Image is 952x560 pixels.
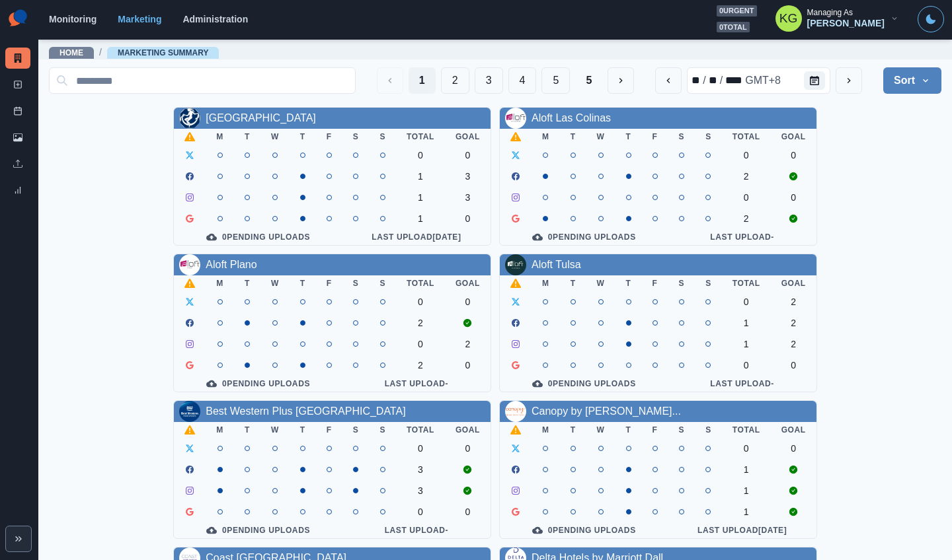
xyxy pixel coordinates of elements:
th: T [234,275,260,291]
a: Aloft Las Colinas [532,112,611,123]
div: 1 [407,213,434,224]
div: 0 [456,507,480,517]
div: 0 [407,297,434,307]
div: 2 [781,339,806,349]
th: T [615,129,642,145]
button: next [836,67,862,94]
div: 0 [733,297,760,307]
div: 2 [456,339,480,349]
th: Total [722,422,771,438]
div: 0 [456,297,480,307]
div: Last Upload [DATE] [679,525,806,536]
th: Goal [771,422,816,438]
th: M [532,275,560,291]
th: S [695,129,722,145]
div: 1 [733,485,760,496]
th: S [695,422,722,438]
th: W [586,422,615,438]
div: 0 [407,443,434,454]
th: M [206,275,234,291]
div: Katrina Gallardo [779,3,798,34]
a: Marketing [118,14,161,24]
th: W [260,275,290,291]
button: Page 3 [475,67,503,94]
button: Next Media [608,67,634,94]
div: 1 [733,318,760,328]
th: F [642,129,668,145]
a: New Post [5,74,30,95]
th: M [206,422,234,438]
div: 0 [781,443,806,454]
div: 1 [733,339,760,349]
button: Previous [377,67,403,94]
button: Page 2 [441,67,469,94]
th: T [234,129,260,145]
th: M [532,129,560,145]
div: 2 [781,297,806,307]
th: W [586,129,615,145]
th: T [615,275,642,291]
div: time zone [744,73,782,88]
th: Total [722,275,771,291]
a: [GEOGRAPHIC_DATA] [206,112,316,123]
div: / [719,73,724,88]
a: Aloft Plano [206,259,257,270]
th: T [290,129,316,145]
th: Total [722,129,771,145]
th: F [642,422,668,438]
th: S [369,275,396,291]
th: F [316,129,342,145]
th: S [369,129,396,145]
div: 0 Pending Uploads [184,232,332,242]
a: Review Summary [5,180,30,201]
div: 3 [407,464,434,475]
span: / [99,46,102,59]
img: 448283599303931 [505,401,526,422]
th: Goal [771,275,816,291]
div: 1 [407,192,434,203]
img: 123161447734516 [505,108,526,129]
div: 2 [733,213,760,224]
th: F [642,275,668,291]
a: Post Schedule [5,100,30,122]
th: S [369,422,396,438]
div: 0 Pending Uploads [184,378,332,389]
a: Best Western Plus [GEOGRAPHIC_DATA] [206,405,405,417]
th: Total [396,422,445,438]
button: Page 5 [541,67,570,94]
div: 0 [733,192,760,203]
button: Page 4 [508,67,537,94]
button: Expand [5,526,32,552]
div: 0 Pending Uploads [510,525,658,536]
th: S [342,275,370,291]
th: Total [396,129,445,145]
th: Goal [445,275,491,291]
div: / [701,73,707,88]
div: month [690,73,701,88]
div: 3 [407,485,434,496]
div: 3 [456,192,480,203]
div: 0 [733,360,760,370]
div: 0 [781,192,806,203]
div: 0 [456,150,480,160]
th: S [668,422,695,438]
a: Aloft Tulsa [532,259,581,270]
div: 0 [407,150,434,160]
div: [PERSON_NAME] [807,18,885,29]
div: Last Upload [DATE] [353,232,480,242]
div: 0 [781,360,806,370]
div: 0 [407,339,434,349]
button: Toggle Mode [918,6,944,32]
div: 0 [733,443,760,454]
div: 0 [407,507,434,517]
div: 1 [733,507,760,517]
div: year [724,73,744,88]
div: day [707,73,719,88]
div: Last Upload - [679,378,806,389]
div: 2 [781,318,806,328]
a: Canopy by [PERSON_NAME]... [532,405,681,417]
div: 0 [733,150,760,160]
a: Marketing Summary [5,48,30,69]
button: Managing As[PERSON_NAME] [765,5,910,32]
span: 0 total [717,22,750,33]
